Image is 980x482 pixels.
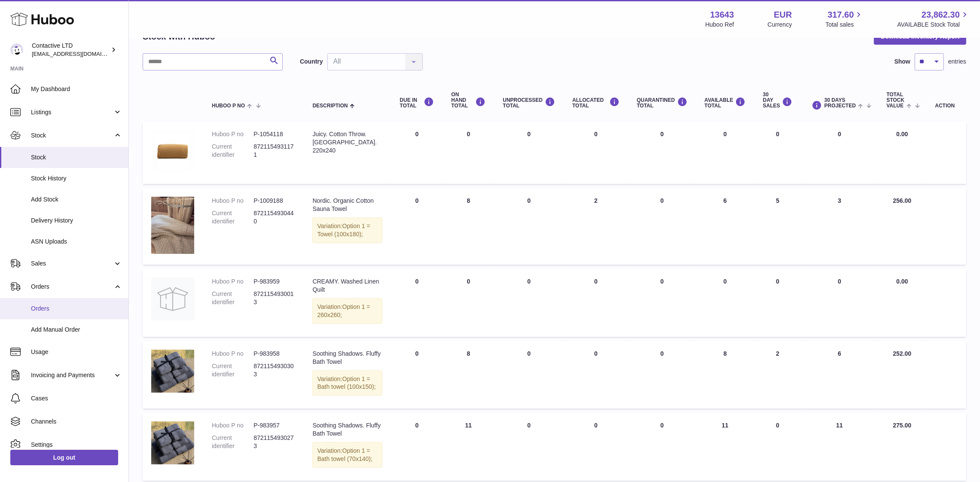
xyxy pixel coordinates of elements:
div: Variation: [312,217,382,243]
div: Currency [768,21,792,29]
td: 8 [443,341,494,409]
td: 0 [564,269,628,337]
div: Soothing Shadows. Fluffy Bath Towel [312,421,382,438]
td: 0 [391,188,443,265]
dt: Huboo P no [212,197,253,205]
div: Variation: [312,370,382,396]
div: Nordic. Organic Cotton Sauna Towel [312,197,382,213]
span: Listings [31,108,113,116]
td: 6 [696,188,754,265]
div: Variation: [312,442,382,468]
td: 0 [696,122,754,184]
a: 23,862.30 AVAILABLE Stock Total [897,9,970,29]
dd: P-983959 [253,278,295,286]
span: 0 [660,131,664,137]
td: 0 [564,341,628,409]
td: 0 [801,122,878,184]
span: Add Manual Order [31,326,122,334]
div: Contactive LTD [32,42,109,58]
span: 275.00 [893,422,911,429]
dt: Current identifier [212,143,253,159]
td: 0 [696,269,754,337]
span: Channels [31,418,122,426]
span: Huboo P no [212,103,245,109]
dt: Huboo P no [212,130,253,138]
span: Total stock value [886,92,904,109]
td: 0 [391,341,443,409]
td: 8 [443,188,494,265]
div: CREAMY. Washed Linen Quilt [312,278,382,294]
span: Stock History [31,174,122,183]
span: ASN Uploads [31,238,122,246]
td: 0 [754,269,801,337]
td: 0 [494,122,564,184]
span: 317.60 [827,9,854,21]
div: ON HAND Total [451,92,485,109]
span: Option 1 = 260x260; [317,303,370,318]
strong: EUR [774,9,792,21]
span: Orders [31,305,122,313]
div: QUARANTINED Total [637,97,687,109]
dt: Current identifier [212,290,253,306]
td: 0 [564,413,628,481]
td: 0 [564,122,628,184]
dt: Current identifier [212,362,253,378]
td: 0 [494,413,564,481]
dd: 8721154930303 [253,362,295,378]
td: 0 [754,413,801,481]
td: 3 [801,188,878,265]
td: 5 [754,188,801,265]
td: 0 [391,413,443,481]
span: Invoicing and Payments [31,371,113,379]
div: DUE IN TOTAL [400,97,434,109]
dd: P-1054118 [253,130,295,138]
img: product image [151,130,194,173]
td: 0 [754,122,801,184]
span: Description [312,103,348,109]
dt: Current identifier [212,434,253,450]
span: Delivery History [31,217,122,225]
span: 256.00 [893,197,911,204]
td: 0 [443,122,494,184]
span: Settings [31,441,122,449]
span: Add Stock [31,195,122,204]
div: ALLOCATED Total [572,97,620,109]
img: product image [151,197,194,254]
div: Juicy. Cotton Throw. [GEOGRAPHIC_DATA]. 220x240 [312,130,382,155]
dd: P-983958 [253,350,295,358]
div: Variation: [312,298,382,324]
strong: 13643 [710,9,734,21]
span: Option 1 = Bath towel (100x150); [317,375,376,390]
label: Country [300,58,323,66]
td: 8 [696,341,754,409]
dt: Huboo P no [212,421,253,430]
span: Option 1 = Bath towel (70x140); [317,447,372,462]
dd: P-1009188 [253,197,295,205]
span: Stock [31,131,113,140]
dd: P-983957 [253,421,295,430]
label: Show [895,58,910,66]
span: Stock [31,153,122,162]
td: 0 [443,269,494,337]
span: My Dashboard [31,85,122,93]
span: Cases [31,394,122,403]
span: Option 1 = Towel (100x180); [317,223,370,238]
span: Usage [31,348,122,356]
dt: Current identifier [212,209,253,226]
span: Total sales [825,21,864,29]
td: 0 [494,269,564,337]
span: 0.00 [896,131,908,137]
img: product image [151,350,194,393]
td: 6 [801,341,878,409]
span: 0 [660,422,664,429]
td: 0 [391,269,443,337]
td: 0 [391,122,443,184]
span: AVAILABLE Stock Total [897,21,970,29]
td: 0 [494,341,564,409]
span: 252.00 [893,350,911,357]
div: Action [935,103,958,109]
div: Soothing Shadows. Fluffy Bath Towel [312,350,382,366]
dd: 8721154930440 [253,209,295,226]
span: Orders [31,283,113,291]
dt: Huboo P no [212,278,253,286]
